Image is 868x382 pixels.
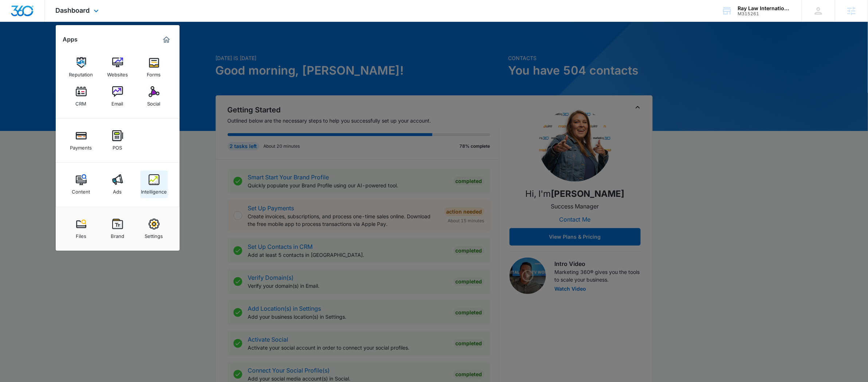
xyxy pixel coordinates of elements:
a: Settings [140,215,168,243]
div: Settings [145,230,163,239]
a: Websites [104,53,131,81]
div: Email [112,97,123,107]
a: Intelligence [140,171,168,198]
a: Ads [104,171,131,198]
a: Email [104,83,131,110]
a: Reputation [67,53,95,81]
a: Brand [104,215,131,243]
div: Payments [70,141,92,151]
div: Brand [111,230,124,239]
div: POS [113,141,122,151]
a: CRM [67,83,95,110]
div: Content [72,185,90,195]
div: Intelligence [141,185,167,195]
div: account id [738,11,791,16]
div: CRM [76,97,87,107]
a: Social [140,83,168,110]
div: Forms [147,68,161,77]
a: Marketing 360® Dashboard [161,34,172,45]
span: Dashboard [56,7,90,14]
a: Content [67,171,95,198]
div: Websites [107,68,128,77]
a: POS [104,127,131,154]
h2: Apps [63,36,78,43]
div: Files [76,230,86,239]
a: Forms [140,53,168,81]
a: Files [67,215,95,243]
a: Payments [67,127,95,154]
div: Reputation [69,68,93,77]
div: Social [148,97,161,107]
div: Ads [113,185,122,195]
div: account name [738,5,791,11]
